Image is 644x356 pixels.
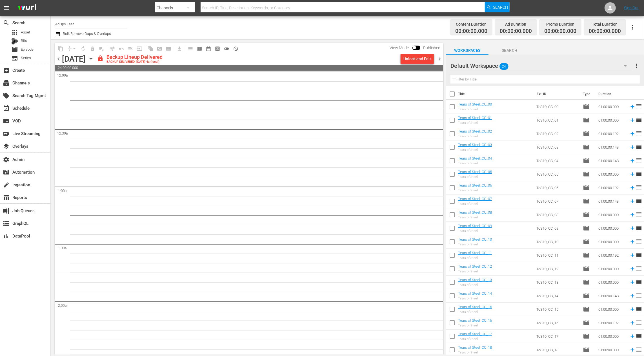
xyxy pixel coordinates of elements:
[458,135,492,138] div: Tears of Steel
[458,264,492,268] a: Tears of Steel_CC_12
[3,92,10,99] span: Search Tag Mgmt
[583,211,590,218] span: Episode
[215,46,220,52] span: preview_outlined
[65,44,79,53] span: Remove Gaps & Overlaps
[3,233,10,239] span: DataPool
[144,43,155,54] span: Refresh All Search Blocks
[534,316,581,330] td: ToS10_CC_16
[629,198,636,204] svg: Add to Schedule
[420,46,443,50] span: Published
[583,306,590,313] span: Episode
[56,44,65,53] span: Copy Lineup
[579,86,595,102] th: Type
[583,225,590,232] span: Episode
[184,43,195,54] span: Day Calendar View
[3,194,10,201] span: Reports
[11,55,18,62] span: Series
[636,130,642,137] span: reorder
[534,262,581,276] td: ToS10_CC_12
[629,252,636,258] svg: Add to Schedule
[458,305,492,309] a: Tears of Steel_CC_15
[636,198,642,204] span: reorder
[135,44,144,53] span: Update Metadata from Key Asset
[55,55,62,62] span: chevron_left
[206,46,211,52] span: date_range_outlined
[596,248,627,262] td: 01:00:00.192
[458,332,492,336] a: Tears of Steel_CC_17
[3,182,10,188] span: Ingestion
[636,279,642,285] span: reorder
[629,144,636,150] svg: Add to Schedule
[106,54,163,60] div: Backup Lineup Delivered
[596,276,627,289] td: 01:00:00.000
[458,108,492,111] div: Tears of Steel
[197,46,202,52] span: calendar_view_week_outlined
[636,103,642,110] span: reorder
[222,44,231,53] span: 24 hours Lineup View is OFF
[97,44,106,53] span: Clear Lineup
[636,346,642,353] span: reorder
[583,130,590,137] span: Episode
[629,104,636,110] svg: Add to Schedule
[401,54,434,64] button: Unlock and Edit
[596,154,627,167] td: 01:00:00.148
[636,292,642,299] span: reorder
[596,330,627,343] td: 01:00:00.000
[79,44,88,53] span: Loop Content
[636,144,642,150] span: reorder
[534,194,581,208] td: ToS10_CC_07
[596,100,627,113] td: 01:00:00.000
[3,220,10,227] span: GraphQL
[629,279,636,285] svg: Add to Schedule
[583,198,590,205] span: Episode
[596,181,627,194] td: 01:00:00.192
[455,28,487,35] span: 00:00:00.000
[636,238,642,245] span: reorder
[488,47,531,54] span: Search
[231,44,240,53] span: View History
[629,347,636,353] svg: Add to Schedule
[458,229,492,233] div: Tears of Steel
[436,55,443,62] span: chevron_right
[636,184,642,191] span: reorder
[596,208,627,221] td: 01:00:00.000
[3,19,10,26] span: Search
[534,248,581,262] td: ToS10_CC_11
[500,20,532,28] div: Ad Duration
[458,143,492,147] a: Tears of Steel_CC_03
[458,129,492,133] a: Tears of Steel_CC_02
[596,140,627,154] td: 01:00:00.148
[458,297,492,300] div: Tears of Steel
[387,46,412,50] span: View Mode:
[500,28,532,35] span: 00:00:00.000
[493,2,508,12] span: Search
[629,320,636,326] svg: Add to Schedule
[534,289,581,303] td: ToS10_CC_14
[173,43,184,54] span: Download as CSV
[583,184,590,191] span: Episode
[117,44,126,53] span: Revert to Primary Episode
[534,167,581,181] td: ToS10_CC_05
[596,289,627,303] td: 01:00:00.148
[636,157,642,164] span: reorder
[412,46,416,50] span: Toggle to switch from Published to Draft view.
[106,43,117,54] span: Customize Events
[583,292,590,299] span: Episode
[629,158,636,164] svg: Add to Schedule
[534,127,581,140] td: ToS10_CC_02
[534,221,581,235] td: ToS10_CC_09
[583,157,590,164] span: Episode
[3,67,10,74] span: Create
[633,59,640,73] button: more_vert
[583,117,590,124] span: Episode
[534,113,581,127] td: ToS10_CC_01
[596,221,627,235] td: 01:00:00.000
[629,117,636,123] svg: Add to Schedule
[458,283,492,287] div: Tears of Steel
[14,1,41,15] img: ans4CAIJ8jUAAAAAAAAAAAAAAAAAAAAAAAAgQb4GAAAAAAAAAAAAAAAAAAAAAAAAJMjXAAAAAAAAAAAAAAAAAAAAAAAAgAT5G...
[403,54,431,64] div: Unlock and Edit
[534,330,581,343] td: ToS10_CC_17
[21,38,27,44] span: Bits
[533,86,579,102] th: Ext. ID
[544,28,576,35] span: 00:00:00.000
